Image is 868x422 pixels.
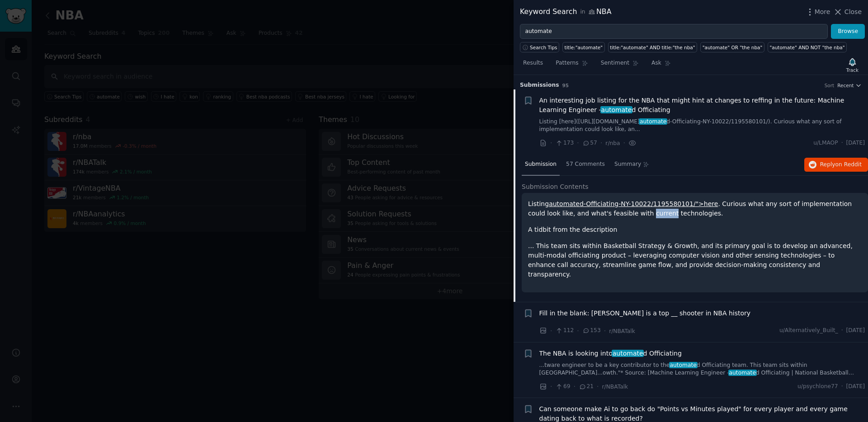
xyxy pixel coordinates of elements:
[639,118,667,125] span: automate
[556,59,578,67] span: Patterns
[805,7,830,17] button: More
[562,42,605,52] a: title:"automate"
[555,327,574,335] span: 112
[539,349,682,358] span: The NBA is looking into d Officiating
[520,81,559,89] span: Submission s
[841,383,843,391] span: ·
[565,44,603,51] div: title:"automate"
[520,42,559,52] button: Search Tips
[539,361,865,377] a: ...tware engineer to be a key contributor to theautomated Officiating team. This team sits within...
[768,42,847,52] a: "automate" AND NOT "the nba"
[580,8,585,16] span: in
[598,56,642,75] a: Sentiment
[846,383,865,391] span: [DATE]
[601,59,629,67] span: Sentiment
[523,59,543,67] span: Results
[552,56,591,75] a: Patterns
[609,328,635,334] span: r/NBATalk
[843,56,862,75] button: Track
[825,82,835,89] div: Sort
[804,158,868,172] button: Replyon Reddit
[520,24,828,39] input: Try a keyword related to your business
[820,161,862,169] span: Reply
[815,7,830,17] span: More
[837,82,862,89] button: Recent
[550,326,552,336] span: ·
[779,327,838,335] span: u/Alternatively_Built_
[597,382,599,391] span: ·
[600,138,602,148] span: ·
[582,327,601,335] span: 153
[651,59,661,67] span: Ask
[797,383,838,391] span: u/psychlone77
[577,326,579,336] span: ·
[566,160,605,169] span: 57 Comments
[539,96,865,115] a: An interesting job listing for the NBA that might hint at changes to reffing in the future: Machi...
[582,139,597,147] span: 57
[574,382,576,391] span: ·
[728,370,757,376] span: automate
[844,7,862,17] span: Close
[539,349,682,358] a: The NBA is looking intoautomated Officiating
[550,382,552,391] span: ·
[549,200,718,207] a: automated-Officiating-NY-10022/1195580101/">here
[648,56,674,75] a: Ask
[528,225,862,234] p: A tidbit from the description
[703,44,763,51] div: "automate" OR "the nba"
[623,138,625,148] span: ·
[555,383,570,391] span: 69
[525,160,557,169] span: Submission
[604,326,606,336] span: ·
[530,44,557,51] span: Search Tips
[610,44,695,51] div: title:"automate" AND title:"the nba"
[846,327,865,335] span: [DATE]
[605,140,620,146] span: r/nba
[539,118,865,134] a: Listing [here]([URL][DOMAIN_NAME]automated-Officiating-NY-10022/1195580101/). Curious what any so...
[769,44,844,51] div: "automate" AND NOT "the nba"
[835,161,862,168] span: on Reddit
[813,139,838,147] span: u/LMAOP
[700,42,764,52] a: "automate" OR "the nba"
[602,384,628,390] span: r/NBATalk
[562,83,569,88] span: 95
[522,182,589,192] span: Submission Contents
[614,160,641,169] span: Summary
[577,138,579,148] span: ·
[841,327,843,335] span: ·
[528,199,862,218] p: Listing . Curious what any sort of implementation could look like, and what's feasible with curre...
[831,24,865,39] button: Browse
[846,67,859,73] div: Track
[837,82,854,89] span: Recent
[539,309,751,318] a: Fill in the blank: [PERSON_NAME] is a top __ shooter in NBA history
[612,350,644,357] span: automate
[600,106,632,113] span: automate
[520,56,546,75] a: Results
[841,139,843,147] span: ·
[528,241,862,279] p: ... This team sits within Basketball Strategy & Growth, and its primary goal is to develop an adv...
[846,139,865,147] span: [DATE]
[550,138,552,148] span: ·
[608,42,697,52] a: title:"automate" AND title:"the nba"
[520,6,611,18] div: Keyword Search NBA
[833,7,862,17] button: Close
[555,139,574,147] span: 173
[579,383,594,391] span: 21
[669,362,698,368] span: automate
